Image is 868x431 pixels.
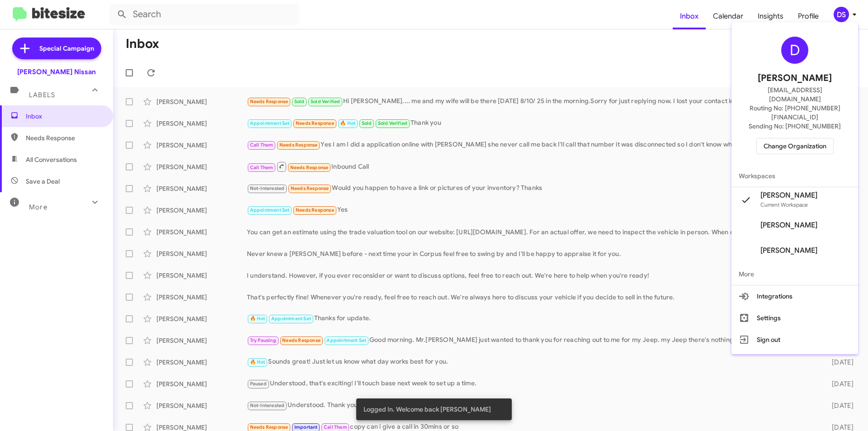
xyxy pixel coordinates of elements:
span: [EMAIL_ADDRESS][DOMAIN_NAME] [742,85,847,104]
button: Settings [731,307,858,329]
span: [PERSON_NAME] [760,246,817,255]
button: Sign out [731,329,858,350]
span: [PERSON_NAME] [760,191,817,200]
span: Change Organization [764,138,826,154]
div: D [781,37,808,64]
span: Current Workspace [760,201,808,208]
button: Change Organization [756,138,834,154]
span: Sending No: [PHONE_NUMBER] [749,122,841,131]
span: More [731,263,858,285]
button: Integrations [731,285,858,307]
span: [PERSON_NAME] [758,71,832,85]
span: [PERSON_NAME] [760,221,817,230]
span: Workspaces [731,165,858,187]
span: Routing No: [PHONE_NUMBER][FINANCIAL_ID] [742,104,847,122]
